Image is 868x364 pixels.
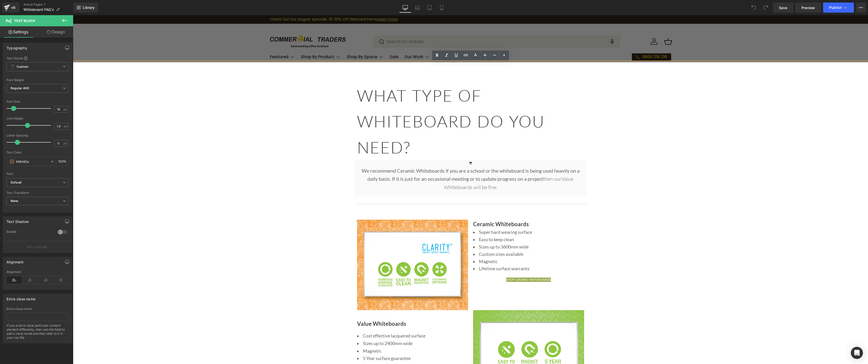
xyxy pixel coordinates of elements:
div: Extra class name [7,294,35,301]
span: Super hard wearing surface [406,214,459,220]
div: Font Size [7,100,69,103]
div: Enable [7,230,53,235]
a: Design [38,26,74,38]
div: Letter Spacing [7,134,69,137]
button: Publish [823,3,854,13]
span: then our [470,161,489,167]
div: Font Weight [7,78,69,82]
button: More settings [3,241,72,253]
a: Tablet [423,3,436,13]
a: SHOP CERAMIC WHITEBOARDS [433,262,478,267]
b: None [11,199,18,203]
p: We recommend Ceramic Whiteboards if you are a school or the whiteboard is being used heavily on a... [284,151,511,176]
b: Custom [17,65,28,69]
b: Ceramic Whiteboards [400,206,456,212]
a: Preview [795,3,821,13]
a: Article Pages [23,3,73,7]
span: Lifetime surface warranty [406,251,456,256]
span: em [64,125,68,128]
h1: WHAT TYPE OF WHITEBOARD DO YOU NEED? [284,67,511,145]
span: px [64,142,68,145]
div: Alignment [7,257,24,264]
span: Cost effective lacquered surface [290,318,352,323]
span: Whiteboard FAQ's [23,8,54,12]
span: 5 Year surface guarantee [290,340,338,346]
span: Preview [801,5,815,10]
span: Sizes up to 3600mm wide [406,229,456,234]
span: Easy to keep clean [406,221,441,227]
b: Regular 400 [11,86,29,90]
span: Text Block [14,19,35,23]
span: Publish [829,6,842,10]
div: v6 [10,4,16,11]
button: Undo [749,3,759,13]
span: Custom sizes available [406,236,450,242]
div: Alignment [7,270,69,274]
div: Text Transform [7,191,69,195]
a: v6 [2,3,19,13]
button: More [856,3,866,13]
input: Color [16,159,48,164]
img: 2a684b5b4aeb4f0e84d7cb07c00bf8e3.png [284,204,395,295]
a: Mobile [436,3,448,13]
span: Value Whiteboards will be fine. [371,161,501,175]
div: % [56,157,68,166]
span: Magnetic [406,243,425,249]
span: px [64,108,68,111]
div: Font [7,172,69,176]
span: Value Whiteboards [284,305,333,312]
button: Redo [761,3,771,13]
a: New Library [73,3,98,13]
span: Save [779,5,787,10]
span: Library [83,5,95,10]
div: Typography [7,43,27,50]
div: If you wish to style particular content element differently, then use this field to add a class n... [7,324,69,343]
span: Sizes up to 2400mm wide [290,325,340,331]
div: Open Intercom Messenger [851,347,863,359]
i: Default [11,180,21,185]
div: Text Color [7,151,69,154]
div: Text Shadow [7,217,29,224]
div: Line Height [7,117,69,120]
p: More settings [27,245,47,249]
span: Magnetic [290,333,309,338]
div: Text Styles [7,56,69,60]
a: Desktop [399,3,411,13]
a: Laptop [411,3,423,13]
div: Extra class name [7,307,69,311]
